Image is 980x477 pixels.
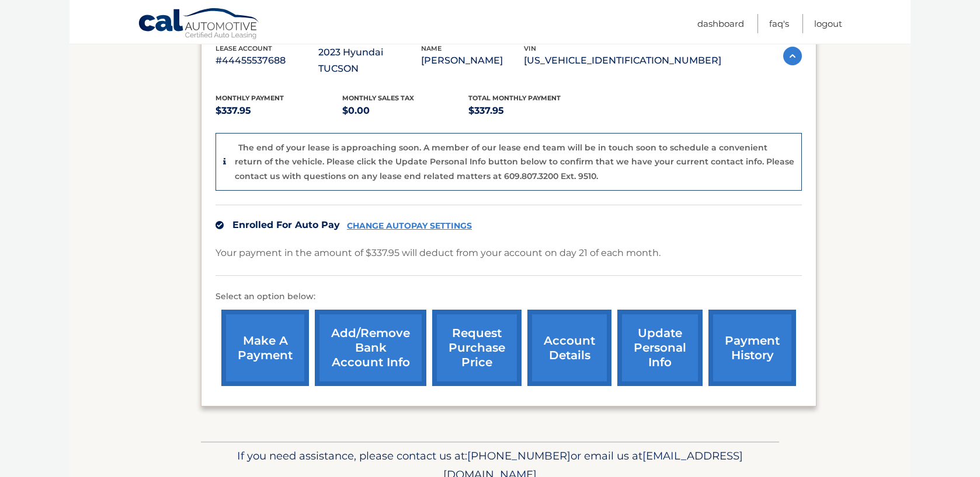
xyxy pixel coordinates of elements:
span: Monthly Payment [216,94,284,102]
a: make a payment [221,310,309,386]
span: name [421,44,442,52]
p: The end of your lease is approaching soon. A member of our lease end team will be in touch soon t... [235,142,794,181]
p: Select an option below: [216,290,802,304]
img: accordion-active.svg [783,47,802,65]
p: $337.95 [216,103,342,119]
span: Monthly sales Tax [342,94,414,102]
p: $337.95 [468,103,595,119]
span: lease account [216,44,272,52]
a: CHANGE AUTOPAY SETTINGS [347,221,472,231]
a: Dashboard [697,14,744,33]
p: 2023 Hyundai TUCSON [318,44,421,77]
p: $0.00 [342,103,469,119]
span: Enrolled For Auto Pay [232,219,340,230]
a: account details [527,310,611,386]
img: check.svg [216,221,224,229]
span: Total Monthly Payment [468,94,561,102]
a: update personal info [617,310,703,386]
p: #44455537688 [216,52,318,69]
a: Logout [814,14,842,33]
a: Cal Automotive [138,8,260,41]
a: payment history [708,310,796,386]
a: Add/Remove bank account info [315,310,426,386]
p: [US_VEHICLE_IDENTIFICATION_NUMBER] [524,52,721,69]
span: [PHONE_NUMBER] [467,449,571,462]
p: Your payment in the amount of $337.95 will deduct from your account on day 21 of each month. [216,245,661,261]
a: FAQ's [769,14,789,33]
p: [PERSON_NAME] [421,52,524,69]
a: request purchase price [432,310,522,386]
span: vin [524,44,536,52]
